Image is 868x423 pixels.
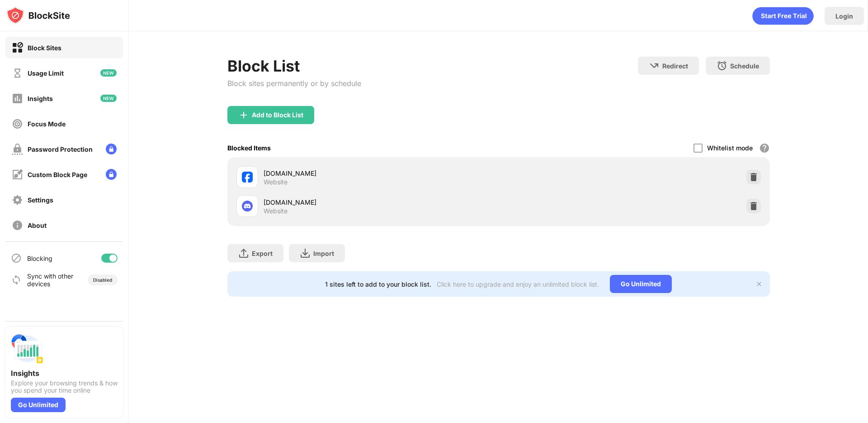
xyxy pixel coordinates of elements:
div: [DOMAIN_NAME] [264,168,499,178]
img: sync-icon.svg [11,274,22,285]
div: Go Unlimited [610,275,672,293]
div: Explore your browsing trends & how you spend your time online [11,380,118,394]
div: Custom Block Page [28,171,87,178]
div: Insights [28,95,53,102]
div: Blocked Items [227,144,271,152]
div: Import [313,250,334,257]
div: Block List [227,57,361,75]
img: insights-off.svg [12,93,23,104]
div: Schedule [730,62,759,70]
div: [DOMAIN_NAME] [264,197,499,207]
div: Redirect [662,62,688,70]
div: Disabled [93,277,112,283]
img: push-insights.svg [11,332,43,365]
div: Click here to upgrade and enjoy an unlimited block list. [437,280,599,288]
img: customize-block-page-off.svg [12,169,23,180]
div: Website [264,207,288,215]
div: Focus Mode [28,120,66,128]
div: Export [252,250,273,257]
img: password-protection-off.svg [12,144,23,155]
div: animation [752,7,814,25]
img: lock-menu.svg [106,144,117,154]
img: settings-off.svg [12,194,23,206]
div: Add to Block List [252,111,303,119]
img: favicons [242,172,253,183]
img: about-off.svg [12,220,23,231]
div: Insights [11,369,118,378]
div: Block Sites [28,44,61,52]
div: 1 sites left to add to your block list. [325,280,431,288]
img: new-icon.svg [100,69,117,77]
img: logo-blocksite.svg [6,6,70,24]
div: Go Unlimited [11,398,66,412]
div: Sync with other devices [27,272,74,288]
div: About [28,221,47,229]
div: Settings [28,196,53,204]
div: Password Protection [28,145,93,153]
div: Whitelist mode [707,144,753,152]
img: block-on.svg [12,42,23,53]
img: time-usage-off.svg [12,67,23,79]
div: Login [835,12,853,20]
img: favicons [242,201,253,211]
div: Block sites permanently or by schedule [227,79,361,88]
div: Blocking [27,255,52,262]
div: Usage Limit [28,69,64,77]
img: new-icon.svg [100,95,117,102]
div: Website [264,178,288,186]
img: blocking-icon.svg [11,253,22,264]
img: lock-menu.svg [106,169,117,180]
img: x-button.svg [755,280,763,288]
img: focus-off.svg [12,118,23,130]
